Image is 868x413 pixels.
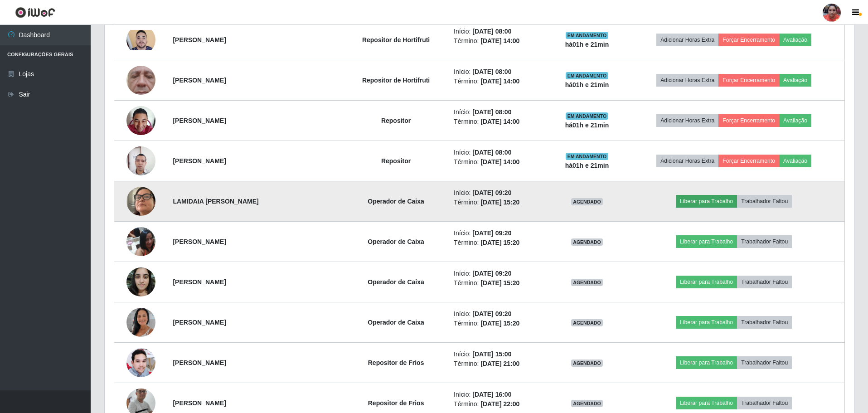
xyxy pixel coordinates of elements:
[737,356,792,369] button: Trabalhador Faltou
[718,114,779,127] button: Forçar Encerramento
[472,108,511,116] time: [DATE] 08:00
[454,269,545,278] li: Início:
[454,117,545,126] li: Término:
[472,350,511,358] time: [DATE] 15:00
[454,157,545,167] li: Término:
[565,162,609,169] strong: há 01 h e 21 min
[472,68,511,75] time: [DATE] 08:00
[737,397,792,409] button: Trabalhador Faltou
[126,101,155,140] img: 1650455423616.jpeg
[454,228,545,238] li: Início:
[173,238,226,245] strong: [PERSON_NAME]
[676,195,737,208] button: Liberar para Trabalho
[381,117,411,124] strong: Repositor
[472,391,511,398] time: [DATE] 16:00
[480,199,519,206] time: [DATE] 15:20
[718,34,779,46] button: Forçar Encerramento
[571,360,603,367] span: AGENDADO
[454,148,545,157] li: Início:
[480,78,519,85] time: [DATE] 14:00
[454,390,545,399] li: Início:
[571,279,603,286] span: AGENDADO
[656,34,718,46] button: Adicionar Horas Extra
[126,48,155,112] img: 1747494723003.jpeg
[656,155,718,167] button: Adicionar Horas Extra
[571,319,603,326] span: AGENDADO
[126,175,155,227] img: 1738025052113.jpeg
[381,157,411,165] strong: Repositor
[368,278,424,286] strong: Operador de Caixa
[126,296,155,348] img: 1743778813300.jpeg
[368,319,424,326] strong: Operador de Caixa
[676,356,737,369] button: Liberar para Trabalho
[656,114,718,127] button: Adicionar Horas Extra
[676,235,737,248] button: Liberar para Trabalho
[454,399,545,409] li: Término:
[126,222,155,261] img: 1716827942776.jpeg
[454,350,545,359] li: Início:
[454,188,545,198] li: Início:
[472,229,511,237] time: [DATE] 09:20
[454,309,545,319] li: Início:
[15,7,55,18] img: CoreUI Logo
[472,270,511,277] time: [DATE] 09:20
[173,359,226,366] strong: [PERSON_NAME]
[362,36,430,44] strong: Repositor de Hortifruti
[454,27,545,36] li: Início:
[566,32,609,39] span: EM ANDAMENTO
[126,262,155,301] img: 1742177535475.jpeg
[173,157,226,165] strong: [PERSON_NAME]
[173,77,226,84] strong: [PERSON_NAME]
[737,235,792,248] button: Trabalhador Faltou
[480,158,519,165] time: [DATE] 14:00
[454,36,545,46] li: Término:
[454,67,545,77] li: Início:
[779,114,811,127] button: Avaliação
[126,30,155,50] img: 1724758251870.jpeg
[566,153,609,160] span: EM ANDAMENTO
[571,238,603,246] span: AGENDADO
[566,72,609,79] span: EM ANDAMENTO
[173,319,226,326] strong: [PERSON_NAME]
[571,198,603,205] span: AGENDADO
[480,360,519,367] time: [DATE] 21:00
[173,36,226,44] strong: [PERSON_NAME]
[737,195,792,208] button: Trabalhador Faltou
[454,198,545,207] li: Término:
[480,37,519,44] time: [DATE] 14:00
[656,74,718,87] button: Adicionar Horas Extra
[454,107,545,117] li: Início:
[472,310,511,317] time: [DATE] 09:20
[173,399,226,407] strong: [PERSON_NAME]
[368,238,424,245] strong: Operador de Caixa
[779,34,811,46] button: Avaliação
[718,155,779,167] button: Forçar Encerramento
[566,112,609,120] span: EM ANDAMENTO
[454,77,545,86] li: Término:
[126,348,155,377] img: 1744284341350.jpeg
[472,189,511,196] time: [DATE] 09:20
[565,81,609,88] strong: há 01 h e 21 min
[173,198,258,205] strong: LAMIDAIA [PERSON_NAME]
[472,149,511,156] time: [DATE] 08:00
[362,77,430,84] strong: Repositor de Hortifruti
[454,238,545,248] li: Término:
[565,41,609,48] strong: há 01 h e 21 min
[454,278,545,288] li: Término:
[779,155,811,167] button: Avaliação
[173,117,226,124] strong: [PERSON_NAME]
[480,400,519,408] time: [DATE] 22:00
[676,276,737,288] button: Liberar para Trabalho
[454,319,545,328] li: Término:
[126,141,155,180] img: 1738081845733.jpeg
[737,316,792,329] button: Trabalhador Faltou
[571,400,603,407] span: AGENDADO
[368,399,424,407] strong: Repositor de Frios
[480,279,519,287] time: [DATE] 15:20
[565,121,609,129] strong: há 01 h e 21 min
[779,74,811,87] button: Avaliação
[368,359,424,366] strong: Repositor de Frios
[676,397,737,409] button: Liberar para Trabalho
[480,320,519,327] time: [DATE] 15:20
[368,198,424,205] strong: Operador de Caixa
